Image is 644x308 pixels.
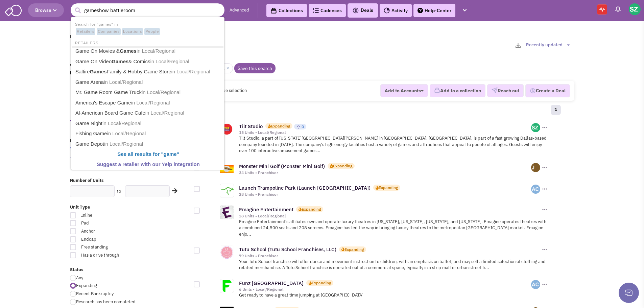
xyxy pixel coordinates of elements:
[531,185,540,194] img: Ku9vnduWdkyfaNeSZl8teQ.png
[73,57,223,67] a: Game On VideoGames& Comicsin Local/Regional
[104,141,143,147] span: in Local/Regional
[70,267,190,273] label: Status
[73,119,223,128] a: Game Nightin Local/Regional
[77,252,152,259] span: Has a drive through
[102,120,141,126] span: in Local/Regional
[226,65,229,71] a: ×
[72,20,223,36] li: Search for "games" in
[71,3,224,17] input: Search
[77,244,152,251] span: Free standing
[430,84,485,97] button: Add to a collection
[384,7,390,14] img: Activity.png
[434,87,440,93] img: icon-collection-lavender.png
[350,6,375,15] button: Deals
[418,8,423,13] img: help.png
[70,34,81,40] a: Home
[531,280,540,289] img: Ku9vnduWdkyfaNeSZl8teQ.png
[492,87,498,93] img: VectorPaper_Plane.png
[302,124,304,129] span: 0
[5,3,22,16] img: SmartAdmin
[73,46,223,56] a: Game On Movies &Gamesin Local/Regional
[239,170,531,175] div: 34 Units • Franchisor
[302,206,321,212] div: Expanding
[97,28,121,35] span: Companies
[70,204,190,211] label: Unit Type
[239,192,531,197] div: 28 Units • Franchisor
[144,28,160,35] span: People
[73,98,223,108] a: America's Escape Gamein Local/Regional
[171,69,210,74] span: in Local/Regional
[73,108,223,118] a: Al-American Board Game Cafein Local/Regional
[117,151,179,157] b: See all results for "game"
[234,63,276,73] a: Save this search
[90,69,107,74] b: Games
[239,219,548,238] p: Emagine Entertainment’s affiliates own and operate luxury theatres in [US_STATE], [US_STATE], [US...
[239,253,541,259] div: 79 Units • Franchisor
[122,28,143,35] span: Locations
[72,39,223,46] li: RETAILERS
[73,139,223,149] a: Game Depotin Local/Regional
[352,7,373,13] span: Deals
[239,130,531,135] div: 15 Units • Local/Regional
[629,3,641,15] img: Saul Zenkevicius
[333,163,352,169] div: Expanding
[516,43,521,48] img: download-2-24.png
[117,188,121,195] label: to
[525,84,570,98] button: Create a Deal
[239,259,548,271] p: Your Tutu School franchise will offer dance and movement instruction to children, with an emphasi...
[270,7,277,14] img: icon-collection-lavender-black.svg
[112,58,128,64] b: Games
[70,70,100,76] b: Entertainment
[239,213,541,219] div: 28 Units • Local/Regional
[551,105,561,115] a: 1
[531,123,540,132] img: z2AaT0sQQUS5IekvBj6uiw.png
[530,87,536,95] img: Deal-Dollar.png
[312,280,331,286] div: Expanding
[239,163,325,169] a: Monster Mini Golf (Monster Mini Golf)
[145,110,184,116] span: in Local/Regional
[76,275,83,281] span: Any
[239,135,548,154] p: Tilt Studio, a part of [US_STATE][GEOGRAPHIC_DATA][PERSON_NAME] in [GEOGRAPHIC_DATA], [GEOGRAPHIC...
[70,138,190,144] label: Locally Famous
[380,84,428,97] button: Add to Accounts
[70,70,100,76] a: Entertainment
[70,147,74,152] img: locallyfamous-largeicon.png
[131,100,170,105] span: in Local/Regional
[352,6,359,15] img: icon-deals.svg
[239,280,304,286] a: Funz [GEOGRAPHIC_DATA]
[309,4,346,17] a: Cadences
[203,88,247,93] span: Please make selection
[413,4,455,17] a: Help-Center
[28,3,64,17] button: Browse
[73,129,223,139] a: Fishing Gamein Local/Regional
[313,8,319,13] img: Cadences_logo.png
[239,206,293,213] a: Emagine Entertainment
[77,220,152,227] span: Pad
[73,67,223,77] a: SaltireGamesFamily & Hobby Game Storein Local/Regional
[73,149,223,159] a: See all results for "game"
[239,292,548,299] p: Get ready to have a great time jumping at [GEOGRAPHIC_DATA]
[296,124,301,129] img: locallyfamous-upvote.png
[73,77,223,87] a: Game Arenain Local/Regional
[487,84,524,97] button: Reach out
[76,283,97,288] span: Expanding
[380,4,412,17] a: Activity
[77,212,152,219] span: Inline
[104,79,143,85] span: in Local/Regional
[150,58,189,64] span: in Local/Regional
[73,88,223,97] a: Mr. Game Room Game Truckin Local/Regional
[70,177,190,184] label: Number of Units
[107,131,146,136] span: in Local/Regional
[239,185,371,191] a: Launch Trampoline Park (Launch [GEOGRAPHIC_DATA])
[77,236,152,243] span: Endcap
[120,48,137,54] b: Games
[379,185,398,190] div: Expanding
[239,287,531,292] div: 6 Units • Local/Regional
[271,123,290,129] div: Expanding
[76,28,95,35] span: Retailers
[142,89,181,95] span: in Local/Regional
[97,161,200,167] b: Suggest a retailer with our Yelp integration
[239,123,263,129] a: Tilt Studio
[239,246,336,253] a: Tutu School (Tutu School Franchises, LLC)
[70,118,96,124] span: Show More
